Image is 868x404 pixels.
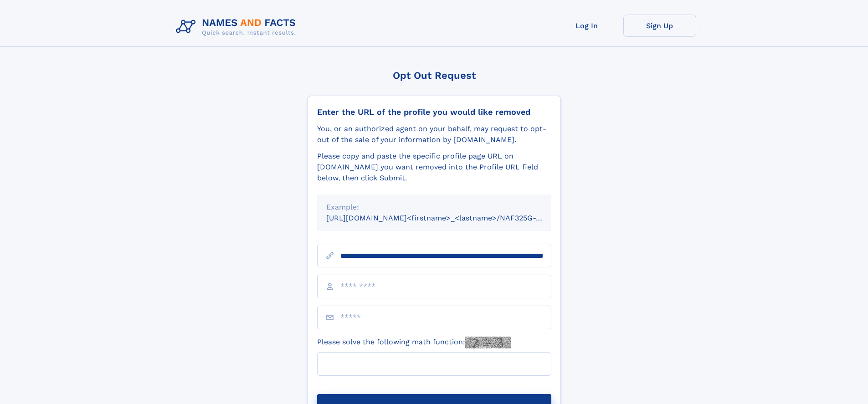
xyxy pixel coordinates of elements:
[317,107,551,117] div: Enter the URL of the profile you would like removed
[172,15,303,39] img: Logo Names and Facts
[308,70,561,81] div: Opt Out Request
[317,337,511,348] label: Please solve the following math function:
[326,214,569,222] small: [URL][DOMAIN_NAME]<firstname>_<lastname>/NAF325G-xxxxxxxx
[623,15,696,37] a: Sign Up
[326,202,542,213] div: Example:
[317,151,551,184] div: Please copy and paste the specific profile page URL on [DOMAIN_NAME] you want removed into the Pr...
[317,123,551,145] div: You, or an authorized agent on your behalf, may request to opt-out of the sale of your informatio...
[550,15,623,37] a: Log In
